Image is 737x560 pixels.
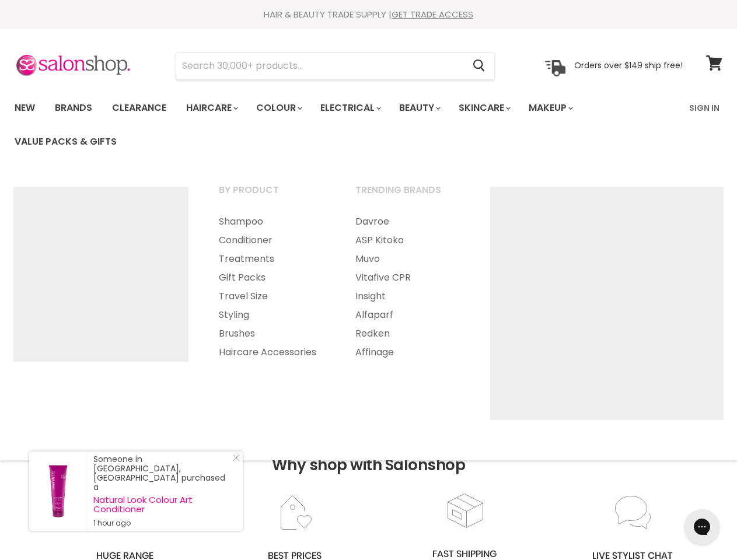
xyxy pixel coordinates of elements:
a: New [6,96,44,120]
a: By Product [204,181,338,210]
a: Insight [341,287,475,306]
a: Natural Look Colour Art Conditioner [93,495,231,514]
a: Makeup [520,96,580,120]
ul: Main menu [341,212,475,362]
a: Redken [341,324,475,343]
p: Orders over $149 ship free! [574,60,683,71]
input: Search [176,52,463,79]
a: Clearance [103,96,175,120]
a: Colour [247,96,309,120]
a: Travel Size [204,287,338,306]
ul: Main menu [6,91,682,159]
a: Gift Packs [204,268,338,287]
a: Brands [46,96,101,120]
a: Close Notification [228,454,240,466]
a: Visit product page [29,452,88,531]
a: ASP Kitoko [341,231,475,250]
a: Brushes [204,324,338,343]
a: Trending Brands [341,181,475,210]
a: Shampoo [204,212,338,231]
button: Search [463,52,494,79]
a: Affinage [341,343,475,362]
a: Muvo [341,250,475,268]
a: Haircare [177,96,245,120]
a: Vitafive CPR [341,268,475,287]
a: Beauty [390,96,448,120]
a: Electrical [312,96,388,120]
a: Styling [204,306,338,324]
small: 1 hour ago [93,519,231,528]
form: Product [176,52,495,80]
iframe: Gorgias live chat messenger [679,505,725,548]
a: Conditioner [204,231,338,250]
a: Alfaparf [341,306,475,324]
div: Someone in [GEOGRAPHIC_DATA], [GEOGRAPHIC_DATA] purchased a [93,454,231,528]
a: Treatments [204,250,338,268]
a: Skincare [450,96,518,120]
a: Davroe [341,212,475,231]
a: GET TRADE ACCESS [392,8,473,20]
a: Haircare Accessories [204,343,338,362]
svg: Close Icon [233,454,240,461]
a: Sign In [682,96,726,120]
a: Value Packs & Gifts [6,129,125,154]
ul: Main menu [204,212,338,362]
